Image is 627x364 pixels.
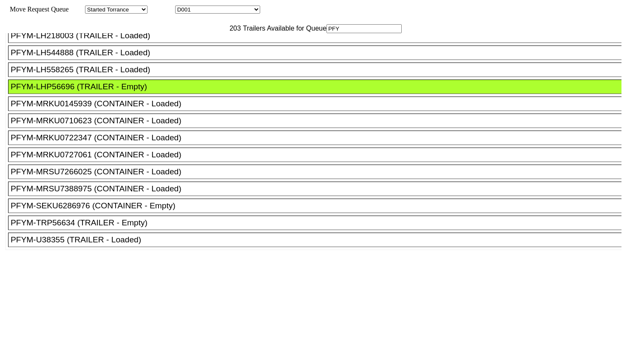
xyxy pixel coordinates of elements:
[11,31,627,40] div: PFYM-LH218003 (TRAILER - Loaded)
[11,184,627,193] div: PFYM-MRSU7388975 (CONTAINER - Loaded)
[225,25,241,32] span: 203
[11,116,627,125] div: PFYM-MRKU0710623 (CONTAINER - Loaded)
[11,167,627,176] div: PFYM-MRSU7266025 (CONTAINER - Loaded)
[70,6,83,13] span: Area
[11,133,627,142] div: PFYM-MRKU0722347 (CONTAINER - Loaded)
[6,6,69,13] span: Move Request Queue
[326,24,402,33] input: Filter Available Trailers
[11,82,627,91] div: PFYM-LHP56696 (TRAILER - Empty)
[11,65,627,74] div: PFYM-LH558265 (TRAILER - Loaded)
[11,48,627,57] div: PFYM-LH544888 (TRAILER - Loaded)
[241,25,327,32] span: Trailers Available for Queue
[11,150,627,159] div: PFYM-MRKU0727061 (CONTAINER - Loaded)
[11,99,627,108] div: PFYM-MRKU0145939 (CONTAINER - Loaded)
[11,218,627,227] div: PFYM-TRP56634 (TRAILER - Empty)
[149,6,173,13] span: Location
[11,235,627,245] div: PFYM-U38355 (TRAILER - Loaded)
[11,201,627,210] div: PFYM-SEKU6286976 (CONTAINER - Empty)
